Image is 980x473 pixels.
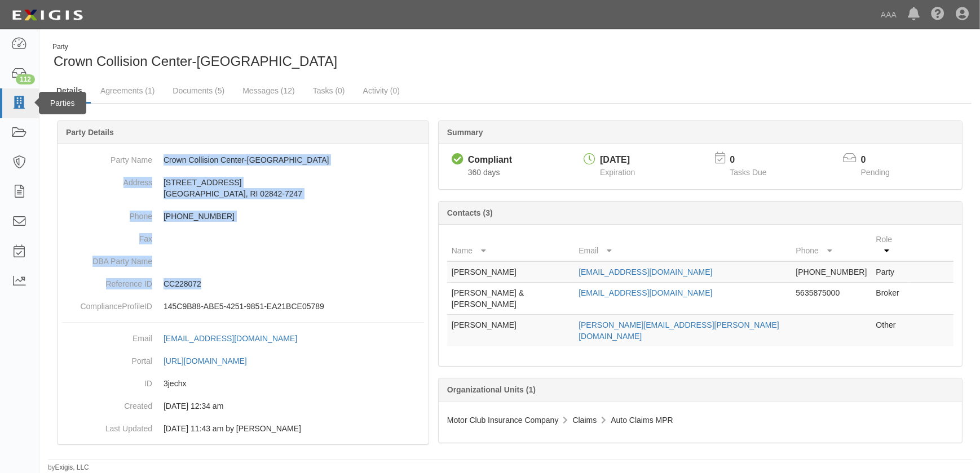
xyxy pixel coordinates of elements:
b: Organizational Units (1) [447,385,536,394]
span: Since 10/04/2024 [468,168,500,177]
div: 112 [16,74,35,84]
a: Agreements (1) [92,79,163,102]
i: Compliant [452,154,463,166]
span: Expiration [600,168,635,177]
p: CC228072 [164,278,424,289]
dd: [STREET_ADDRESS] [GEOGRAPHIC_DATA], RI 02842-7247 [62,171,424,205]
a: Exigis, LLC [55,463,89,471]
dd: Crown Collision Center-[GEOGRAPHIC_DATA] [62,149,424,171]
dt: ComplianceProfileID [62,295,152,312]
dt: Last Updated [62,417,152,434]
td: [PERSON_NAME] [447,315,574,347]
td: 5635875000 [791,283,871,315]
span: Motor Club Insurance Company [447,416,559,425]
dt: Created [62,395,152,412]
div: Parties [39,92,86,114]
dd: 3jechx [62,372,424,395]
dt: ID [62,372,152,389]
small: by [48,463,89,472]
span: Pending [861,168,890,177]
td: Other [872,315,908,347]
a: [EMAIL_ADDRESS][DOMAIN_NAME] [164,334,310,343]
th: Name [447,229,574,261]
a: [PERSON_NAME][EMAIL_ADDRESS][PERSON_NAME][DOMAIN_NAME] [579,320,779,341]
a: [URL][DOMAIN_NAME] [164,356,259,365]
td: [PERSON_NAME] & [PERSON_NAME] [447,283,574,315]
th: Role [872,229,908,261]
span: Auto Claims MPR [611,416,673,425]
td: [PERSON_NAME] [447,261,574,283]
div: Crown Collision Center-Middleton [48,42,501,71]
dt: Portal [62,350,152,367]
a: [EMAIL_ADDRESS][DOMAIN_NAME] [579,267,712,276]
b: Summary [447,128,483,137]
div: [EMAIL_ADDRESS][DOMAIN_NAME] [164,333,297,344]
p: 145C9B88-ABE5-4251-9851-EA21BCE05789 [164,301,424,312]
td: Broker [872,283,908,315]
i: Help Center - Complianz [931,8,944,21]
span: Crown Collision Center-[GEOGRAPHIC_DATA] [54,53,337,69]
dd: 03/10/2023 12:34 am [62,395,424,417]
span: Tasks Due [730,168,766,177]
div: [DATE] [600,154,635,167]
div: Compliant [468,154,512,167]
p: 0 [730,154,780,167]
th: Email [574,229,791,261]
dt: Reference ID [62,273,152,289]
img: logo-5460c22ac91f19d4615b14bd174203de0afe785f0fc80cf4dbbc73dc1793850b.png [8,5,86,25]
b: Contacts (3) [447,208,493,217]
a: Documents (5) [164,79,233,102]
dt: Phone [62,205,152,222]
span: Claims [573,416,597,425]
dt: Party Name [62,149,152,166]
a: Details [48,79,91,104]
p: 0 [861,154,904,167]
a: Tasks (0) [304,79,354,102]
dd: 01/23/2024 11:43 am by Benjamin Tully [62,417,424,440]
th: Phone [791,229,871,261]
a: AAA [875,3,902,26]
a: [EMAIL_ADDRESS][DOMAIN_NAME] [579,288,712,297]
dt: Email [62,327,152,344]
dt: DBA Party Name [62,250,152,267]
a: Activity (0) [355,79,408,102]
dt: Fax [62,227,152,244]
td: Party [872,261,908,283]
div: Party [52,42,337,52]
dd: [PHONE_NUMBER] [62,205,424,227]
td: [PHONE_NUMBER] [791,261,871,283]
dt: Address [62,171,152,188]
b: Party Details [66,128,114,137]
a: Messages (12) [234,79,303,102]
